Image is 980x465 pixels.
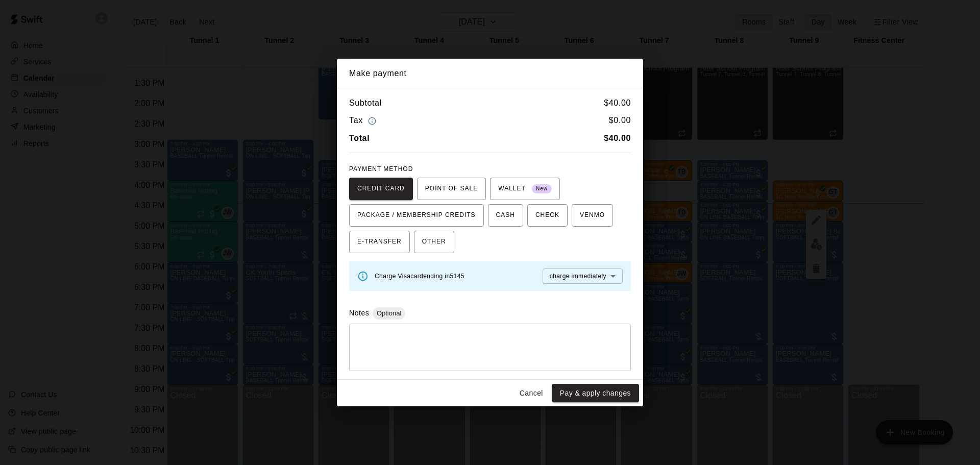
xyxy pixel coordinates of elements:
[609,114,631,128] h6: $ 0.00
[414,231,454,253] button: OTHER
[375,273,464,280] span: Charge Visa card ending in 5145
[337,59,643,88] h2: Make payment
[535,207,559,224] span: CHECK
[417,178,486,200] button: POINT OF SALE
[357,234,402,250] span: E-TRANSFER
[515,384,548,403] button: Cancel
[580,207,605,224] span: VENMO
[349,134,370,142] b: Total
[349,165,413,173] span: PAYMENT METHOD
[349,96,382,110] h6: Subtotal
[527,204,568,227] button: CHECK
[425,181,478,197] span: POINT OF SALE
[422,234,446,250] span: OTHER
[357,181,405,197] span: CREDIT CARD
[349,114,379,128] h6: Tax
[532,182,552,196] span: New
[357,207,476,224] span: PACKAGE / MEMBERSHIP CREDITS
[349,178,413,200] button: CREDIT CARD
[496,207,515,224] span: CASH
[552,384,639,403] button: Pay & apply changes
[373,309,405,317] span: Optional
[572,204,613,227] button: VENMO
[604,134,631,142] b: $ 40.00
[498,181,552,197] span: WALLET
[490,178,560,200] button: WALLET New
[349,204,484,227] button: PACKAGE / MEMBERSHIP CREDITS
[349,309,369,317] label: Notes
[349,231,410,253] button: E-TRANSFER
[550,273,606,280] span: charge immediately
[488,204,523,227] button: CASH
[604,96,631,110] h6: $ 40.00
